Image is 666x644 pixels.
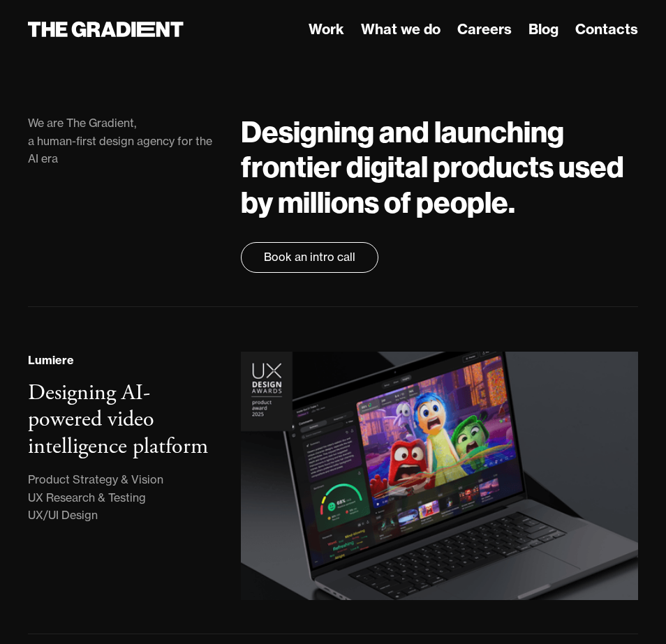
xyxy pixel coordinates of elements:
[457,19,512,40] a: Careers
[361,19,441,40] a: What we do
[28,352,74,368] div: Lumiere
[528,19,558,40] a: Blog
[241,114,638,220] h1: Designing and launching frontier digital products used by millions of people.
[28,379,208,460] h3: Designing AI-powered video intelligence platform
[28,352,638,600] a: LumiereDesigning AI-powered video intelligence platformProduct Strategy & VisionUX Research & Tes...
[241,242,378,273] a: Book an intro call
[28,114,213,168] div: We are The Gradient, a human-first design agency for the AI era
[309,19,344,40] a: Work
[28,471,163,525] div: Product Strategy & Vision UX Research & Testing UX/UI Design
[575,19,638,40] a: Contacts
